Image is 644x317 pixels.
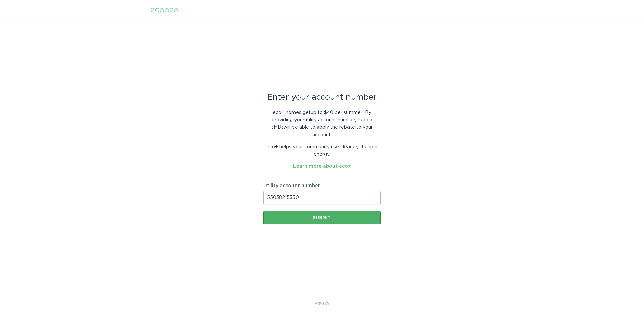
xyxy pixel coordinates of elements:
[263,211,381,224] button: Submit
[263,143,381,158] p: eco+ helps your community use cleaner, cheaper energy.
[263,109,381,139] p: eco+ homes get up to $40 per summer ! By providing your utility account number , Pepco (MD) will ...
[150,6,178,14] div: ecobee
[267,216,377,220] div: Submit
[315,300,329,307] a: Privacy Policy & Terms of Use
[263,183,381,188] label: Utility account number
[263,94,381,101] div: Enter your account number
[293,164,351,169] a: Learn more about eco+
